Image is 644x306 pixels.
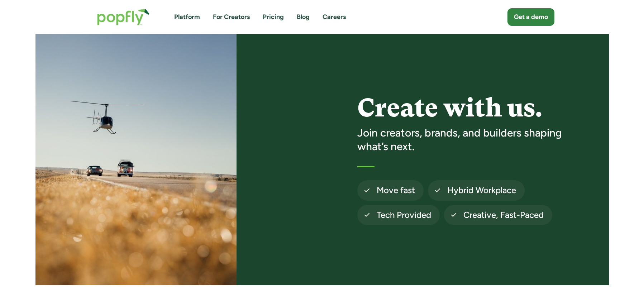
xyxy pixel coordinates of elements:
div: Get a demo [514,13,548,21]
h4: Move fast [377,185,415,196]
h4: Creative, Fast-Paced [463,209,544,221]
h3: Join creators, brands, and builders shaping what’s next. [357,126,574,153]
h1: Create with us. [357,94,574,122]
a: home [90,1,157,33]
a: For Creators [213,13,250,21]
a: Careers [323,13,346,21]
a: Pricing [263,13,284,21]
a: Platform [174,13,200,21]
a: Get a demo [507,8,554,26]
h4: Tech Provided [377,209,431,221]
a: Blog [297,13,310,21]
h4: Hybrid Workplace [447,185,516,196]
